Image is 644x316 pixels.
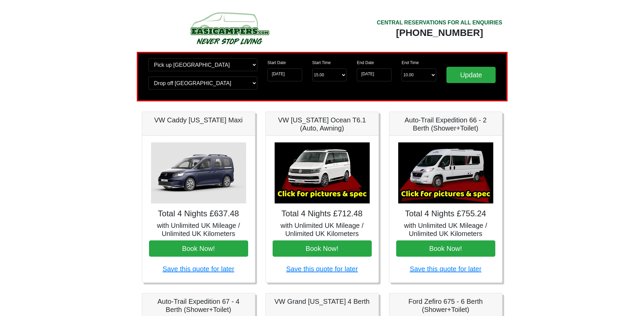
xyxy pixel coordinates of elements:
[149,116,248,124] h5: VW Caddy [US_STATE] Maxi
[377,27,502,39] div: [PHONE_NUMBER]
[396,116,495,132] h5: Auto-Trail Expedition 66 - 2 Berth (Shower+Toilet)
[273,116,372,132] h5: VW [US_STATE] Ocean T6.1 (Auto, Awning)
[410,265,481,273] a: Save this quote for later
[273,221,372,238] h5: with Unlimited UK Mileage / Unlimited UK Kilometers
[151,142,246,203] img: VW Caddy California Maxi
[396,297,495,314] h5: Ford Zefiro 675 - 6 Berth (Shower+Toilet)
[273,297,372,305] h5: VW Grand [US_STATE] 4 Berth
[398,142,493,203] img: Auto-Trail Expedition 66 - 2 Berth (Shower+Toilet)
[357,68,391,81] input: Return Date
[312,60,331,66] label: Start Time
[273,240,372,257] button: Book Now!
[396,240,495,257] button: Book Now!
[268,68,302,81] input: Start Date
[149,240,248,257] button: Book Now!
[268,60,286,66] label: Start Date
[357,60,374,66] label: End Date
[275,142,370,203] img: VW California Ocean T6.1 (Auto, Awning)
[163,265,234,273] a: Save this quote for later
[273,209,372,219] h4: Total 4 Nights £712.48
[286,265,358,273] a: Save this quote for later
[165,9,294,47] img: campers-checkout-logo.png
[149,209,248,219] h4: Total 4 Nights £637.48
[446,67,496,83] input: Update
[149,297,248,314] h5: Auto-Trail Expedition 67 - 4 Berth (Shower+Toilet)
[377,19,502,27] div: CENTRAL RESERVATIONS FOR ALL ENQUIRIES
[396,221,495,238] h5: with Unlimited UK Mileage / Unlimited UK Kilometers
[396,209,495,219] h4: Total 4 Nights £755.24
[149,221,248,238] h5: with Unlimited UK Mileage / Unlimited UK Kilometers
[402,60,419,66] label: End Time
